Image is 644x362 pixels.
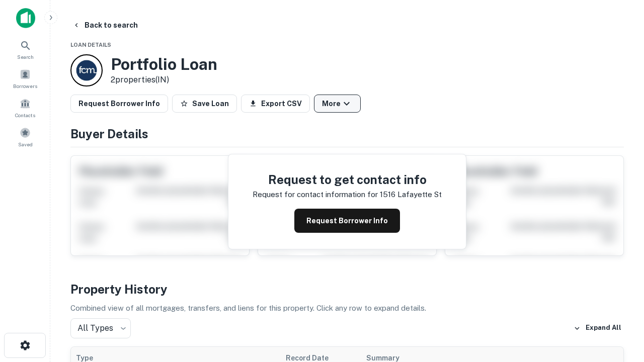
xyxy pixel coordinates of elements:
img: capitalize-icon.png [16,8,35,28]
button: Expand All [571,321,624,336]
a: Contacts [3,94,47,121]
p: Combined view of all mortgages, transfers, and liens for this property. Click any row to expand d... [70,302,624,314]
button: Request Borrower Info [294,209,400,233]
span: Saved [18,140,33,148]
button: Back to search [68,16,142,34]
span: Borrowers [13,82,37,90]
h3: Portfolio Loan [111,55,217,74]
p: 2 properties (IN) [111,74,217,86]
a: Borrowers [3,65,47,92]
button: More [314,95,361,113]
p: Request for contact information for [253,189,378,201]
a: Saved [3,123,47,150]
h4: Request to get contact info [253,170,442,189]
div: All Types [70,318,131,338]
span: Contacts [15,111,35,119]
button: Save Loan [172,95,237,113]
p: 1516 lafayette st [380,189,442,201]
h4: Property History [70,280,624,298]
button: Request Borrower Info [70,95,168,113]
iframe: Chat Widget [594,282,644,330]
a: Search [3,36,47,63]
span: Loan Details [70,42,111,48]
span: Search [17,53,34,61]
button: Export CSV [241,95,310,113]
h4: Buyer Details [70,125,624,143]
